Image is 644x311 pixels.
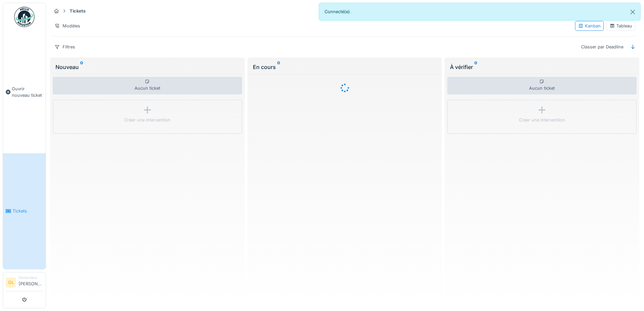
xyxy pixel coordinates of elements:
[51,42,78,52] div: Filtres
[519,117,565,123] div: Créer une intervention
[253,63,437,71] div: En cours
[51,21,83,31] div: Modèles
[610,23,632,29] div: Tableau
[447,77,637,94] div: Aucun ticket
[3,153,46,269] a: Tickets
[3,31,46,153] a: Ouvrir nouveau ticket
[450,63,634,71] div: À vérifier
[6,277,16,288] li: GL
[474,63,477,71] sup: 0
[14,7,34,27] img: Badge_color-CXgf-gQk.svg
[578,23,601,29] div: Kanban
[124,117,170,123] div: Créer une intervention
[80,63,83,71] sup: 0
[13,208,43,214] span: Tickets
[19,275,43,280] div: Demandeur
[625,3,640,21] button: Close
[12,86,43,98] span: Ouvrir nouveau ticket
[53,77,242,94] div: Aucun ticket
[277,63,280,71] sup: 0
[6,275,43,291] a: GL Demandeur[PERSON_NAME]
[319,3,641,21] div: Connecté(e).
[578,42,626,52] div: Classer par Deadline
[67,8,88,14] strong: Tickets
[19,275,43,290] li: [PERSON_NAME]
[55,63,239,71] div: Nouveau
